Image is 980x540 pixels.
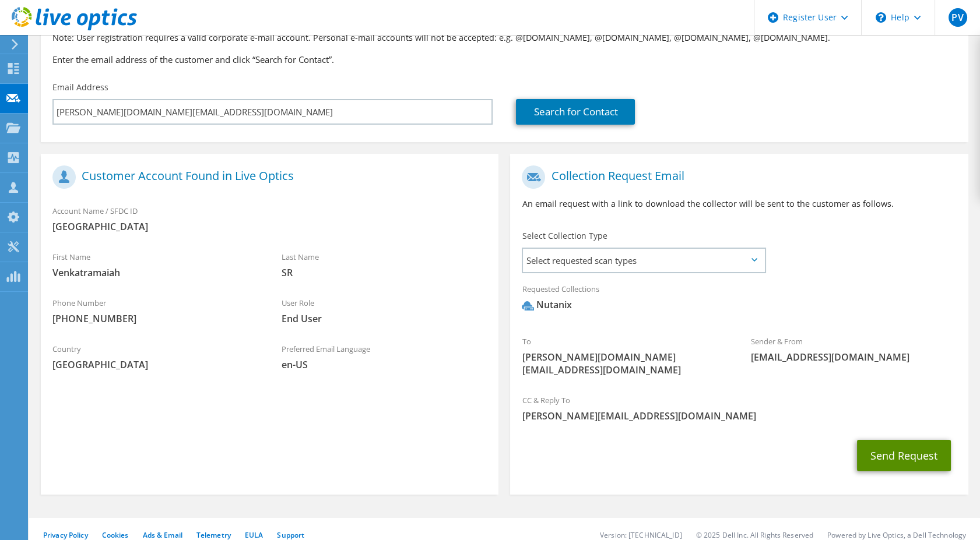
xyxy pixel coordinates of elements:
[510,329,739,382] div: To
[52,82,108,93] label: Email Address
[102,530,129,540] a: Cookies
[245,530,263,540] a: EULA
[270,245,499,285] div: Last Name
[52,312,258,325] span: [PHONE_NUMBER]
[522,351,728,376] span: [PERSON_NAME][DOMAIN_NAME][EMAIL_ADDRESS][DOMAIN_NAME]
[523,249,764,272] span: Select requested scan types
[52,220,487,233] span: [GEOGRAPHIC_DATA]
[41,291,270,331] div: Phone Number
[41,245,270,285] div: First Name
[522,230,607,242] label: Select Collection Type
[522,410,956,422] span: [PERSON_NAME][EMAIL_ADDRESS][DOMAIN_NAME]
[739,329,968,369] div: Sender & From
[41,199,498,239] div: Account Name / SFDC ID
[522,298,571,312] div: Nutanix
[516,99,635,125] a: Search for Contact
[52,53,957,66] h3: Enter the email address of the customer and click “Search for Contact”.
[282,312,487,325] span: End User
[270,337,499,377] div: Preferred Email Language
[277,530,304,540] a: Support
[949,8,967,27] span: PV
[510,277,968,323] div: Requested Collections
[43,530,88,540] a: Privacy Policy
[827,530,966,540] li: Powered by Live Optics, a Dell Technology
[270,291,499,331] div: User Role
[522,165,950,189] h1: Collection Request Email
[510,388,968,428] div: CC & Reply To
[876,12,886,23] svg: \n
[143,530,182,540] a: Ads & Email
[600,530,682,540] li: Version: [TECHNICAL_ID]
[522,197,956,210] p: An email request with a link to download the collector will be sent to the customer as follows.
[282,266,487,279] span: SR
[196,530,231,540] a: Telemetry
[41,337,270,377] div: Country
[52,31,957,44] p: Note: User registration requires a valid corporate e-mail account. Personal e-mail accounts will ...
[52,165,481,189] h1: Customer Account Found in Live Optics
[52,266,258,279] span: Venkatramaiah
[52,358,258,371] span: [GEOGRAPHIC_DATA]
[857,440,951,471] button: Send Request
[282,358,487,371] span: en-US
[751,351,957,363] span: [EMAIL_ADDRESS][DOMAIN_NAME]
[696,530,813,540] li: © 2025 Dell Inc. All Rights Reserved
